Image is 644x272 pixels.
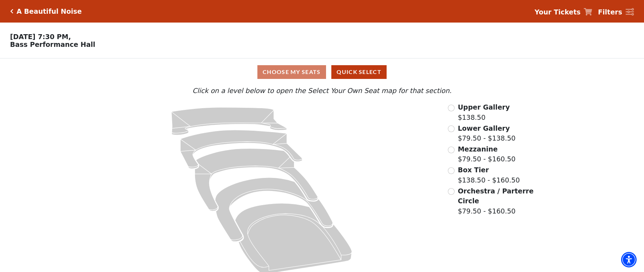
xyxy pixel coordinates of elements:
[458,103,510,111] span: Upper Gallery
[598,7,634,17] a: Filters
[86,86,558,96] p: Click on a level below to open the Select Your Own Seat map for that section.
[458,124,510,132] span: Lower Gallery
[458,165,520,185] label: $138.50 - $160.50
[448,105,455,111] input: Upper Gallery$138.50
[534,8,581,16] strong: Your Tickets
[458,123,515,143] label: $79.50 - $138.50
[458,187,533,205] span: Orchestra / Parterre Circle
[448,147,455,153] input: Mezzanine$79.50 - $160.50
[458,166,489,174] span: Box Tier
[17,7,82,16] h5: A Beautiful Noise
[458,102,510,122] label: $138.50
[448,125,455,132] input: Lower Gallery$79.50 - $138.50
[458,186,534,216] label: $79.50 - $160.50
[621,252,637,267] div: Accessibility Menu
[598,8,622,16] strong: Filters
[171,107,287,135] path: Upper Gallery - Seats Available: 288
[458,145,498,153] span: Mezzanine
[10,9,13,14] a: Click here to go back to filters
[448,188,455,195] input: Orchestra / Parterre Circle$79.50 - $160.50
[534,7,592,17] a: Your Tickets
[448,167,455,174] input: Box Tier$138.50 - $160.50
[458,144,515,164] label: $79.50 - $160.50
[331,65,387,79] button: Quick Select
